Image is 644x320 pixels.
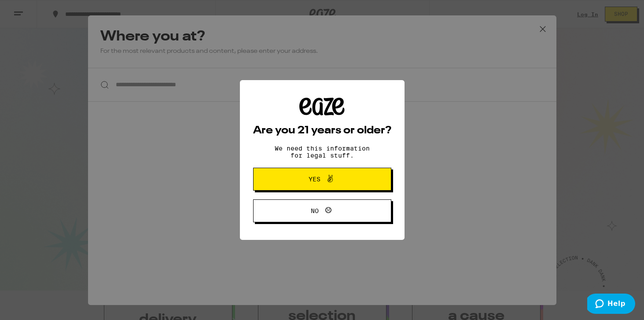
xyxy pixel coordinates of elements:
iframe: Opens a widget where you can find more information [587,294,635,316]
button: No [253,199,391,222]
span: Yes [309,176,320,182]
h2: Are you 21 years or older? [253,125,391,136]
span: No [311,208,319,214]
button: Yes [253,168,391,191]
p: We need this information for legal stuff. [267,145,377,159]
